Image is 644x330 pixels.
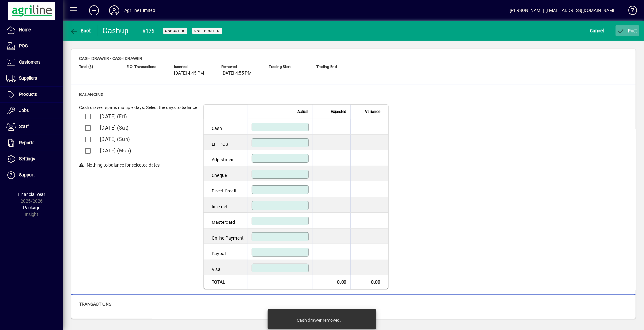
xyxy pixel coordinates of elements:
[19,172,35,177] span: Support
[18,192,46,197] span: Financial Year
[3,54,63,70] a: Customers
[103,26,130,36] div: Cashup
[204,150,248,166] td: Adjustment
[70,28,91,33] span: Back
[195,29,220,33] span: Undeposited
[100,113,127,119] span: [DATE] (Fri)
[79,56,142,61] span: Cash drawer - Cash Drawer
[19,76,37,81] span: Suppliers
[617,28,638,33] span: ost
[79,159,197,168] div: Nothing to balance for selected dates
[297,317,341,323] div: Cash drawer removed.
[79,92,104,97] span: Balancing
[100,125,129,131] span: [DATE] (Sat)
[68,25,93,36] button: Back
[3,135,63,151] a: Reports
[204,275,248,289] td: Total
[79,71,80,76] span: -
[143,26,155,36] div: #176
[204,119,248,135] td: Cash
[204,213,248,229] td: Mastercard
[63,25,98,36] app-page-header-button: Back
[19,43,28,48] span: POS
[510,5,617,15] div: [PERSON_NAME] [EMAIL_ADDRESS][DOMAIN_NAME]
[316,65,354,69] span: Trading end
[19,59,40,64] span: Customers
[350,275,388,289] td: 0.00
[100,148,132,154] span: [DATE] (Mon)
[19,108,29,113] span: Jobs
[174,65,212,69] span: Inserted
[3,22,63,38] a: Home
[165,29,185,33] span: Unposted
[174,71,204,76] span: [DATE] 4:45 PM
[316,71,318,76] span: -
[79,104,197,111] div: Cash drawer spans multiple days. Select the days to balance
[204,260,248,275] td: Visa
[100,136,130,142] span: [DATE] (Sun)
[19,92,37,97] span: Products
[79,302,111,307] span: Transactions
[124,5,155,15] div: Agriline Limited
[588,25,605,36] button: Cancel
[19,140,34,145] span: Reports
[221,65,259,69] span: Removed
[3,87,63,102] a: Products
[623,1,636,22] a: Knowledge Base
[19,156,35,161] span: Settings
[3,103,63,119] a: Jobs
[628,28,631,33] span: P
[204,166,248,182] td: Cheque
[269,71,270,76] span: -
[313,275,350,289] td: 0.00
[127,65,164,69] span: # of Transactions
[204,229,248,244] td: Online Payment
[3,167,63,183] a: Support
[221,71,251,76] span: [DATE] 4:55 PM
[23,205,40,210] span: Package
[365,108,381,115] span: Variance
[3,38,63,54] a: POS
[590,26,604,36] span: Cancel
[269,65,307,69] span: Trading start
[204,135,248,150] td: EFTPOS
[298,108,309,115] span: Actual
[3,151,63,167] a: Settings
[19,124,29,129] span: Staff
[331,108,347,115] span: Expected
[19,27,31,32] span: Home
[204,181,248,197] td: Direct Credit
[3,119,63,135] a: Staff
[204,197,248,213] td: Internet
[127,71,128,76] span: -
[104,5,124,16] button: Profile
[79,65,117,69] span: Total ($)
[204,244,248,260] td: Paypal
[3,70,63,86] a: Suppliers
[84,5,104,16] button: Add
[616,25,639,36] button: Post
